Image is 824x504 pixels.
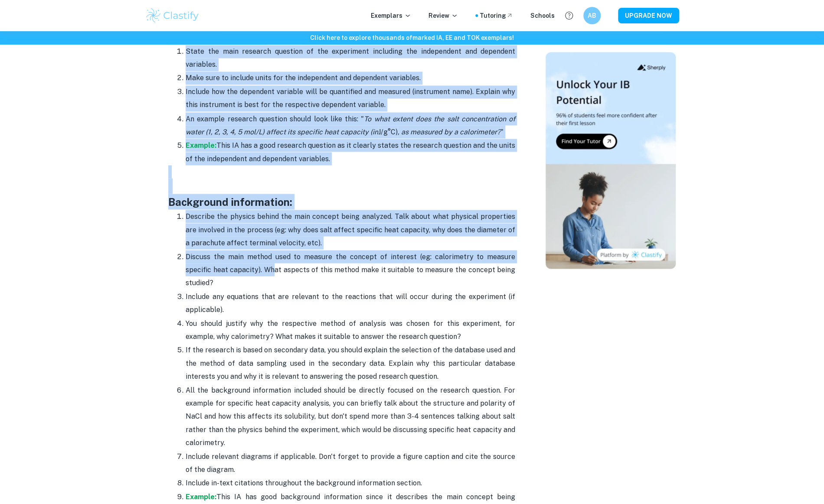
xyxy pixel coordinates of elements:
[186,345,515,380] span: If the research is based on secondary data, you should explain the selection of the database used...
[428,11,458,20] p: Review
[186,112,515,139] p: An example research question should look like this: " J/g°C) "
[186,252,515,287] span: Discuss the main method used to measure the concept of interest (eg: calorimetry to measure speci...
[398,127,500,136] i: , as measured by a calorimeter?
[186,114,515,136] i: To what extent does the salt concentration of water (1, 2, 3, 4, 5 mol/L) affect its specific hea...
[480,11,513,20] a: Tutoring
[186,141,216,149] a: Example:
[562,8,576,23] button: Help and Feedback
[186,85,515,112] p: Include how the dependent variable will be quantified and measured (instrument name). Explain why...
[186,45,515,72] p: State the main research question of the experiment including the independent and dependent variab...
[587,11,597,20] h6: AB
[2,33,822,42] h6: Click here to explore thousands of marked IA, EE and TOK exemplars !
[186,319,515,340] span: You should justify why the respective method of analysis was chosen for this experiment, for exam...
[186,492,216,501] a: Example:
[186,139,515,165] p: This IA has a good research question as it clearly states the research question and the units of ...
[186,210,515,249] p: Describe the physics behind the main concept being analyzed. Talk about what physical properties ...
[186,450,515,476] p: Include relevant diagrams if applicable. Don't forget to provide a figure caption and cite the so...
[186,292,515,313] span: Include any equations that are relevant to the reactions that will occur during the experiment (i...
[168,194,515,209] h3: Background information:
[186,384,515,449] p: All the background information included should be directly focused on the research question. For ...
[546,52,676,269] img: Thumbnail
[530,11,555,20] a: Schools
[583,7,601,24] button: AB
[186,72,515,85] p: Make sure to include units for the independent and dependent variables.
[618,8,679,23] button: UPGRADE NOW
[186,476,515,489] p: Include in-text citations throughout the background information section.
[371,11,411,20] p: Exemplars
[145,7,200,24] img: Clastify logo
